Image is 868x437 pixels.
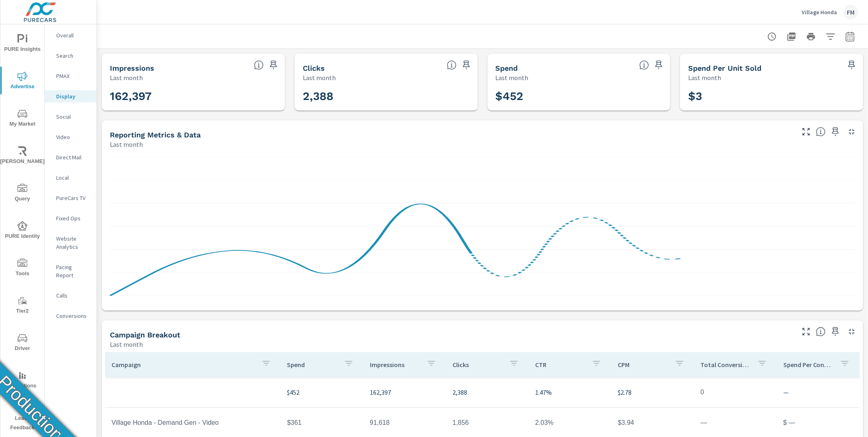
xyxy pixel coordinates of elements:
[453,361,503,369] p: Clicks
[845,125,858,138] button: Minimize Widget
[110,339,143,349] p: Last month
[783,28,800,45] button: "Export Report to PDF"
[844,5,858,20] div: FM
[694,413,777,433] td: —
[110,330,180,339] h5: Campaign Breakout
[56,214,90,222] p: Fixed Ops
[45,111,96,123] div: Social
[56,235,90,251] p: Website Analytics
[303,73,336,83] p: Last month
[446,413,529,433] td: 1,856
[3,34,42,54] span: PURE Insights
[842,28,858,45] button: Select Date Range
[56,263,90,279] p: Pacing Report
[56,52,90,60] p: Search
[110,89,277,103] h3: 162,397
[803,28,819,45] button: Print Report
[45,90,96,102] div: Display
[45,310,96,322] div: Conversions
[496,64,518,72] h5: Spend
[45,261,96,281] div: Pacing Report
[56,113,90,121] p: Social
[639,60,649,70] span: The amount of money spent on advertising during the period.
[56,92,90,100] p: Display
[3,72,42,91] span: Advertise
[496,89,662,103] h3: $452
[45,212,96,224] div: Fixed Ops
[3,109,42,129] span: My Market
[618,361,668,369] p: CPM
[370,361,420,369] p: Impressions
[45,192,96,204] div: PureCars TV
[45,151,96,163] div: Direct Mail
[56,153,90,161] p: Direct Mail
[777,413,859,433] td: $ —
[112,361,255,369] p: Campaign
[303,64,325,72] h5: Clicks
[45,289,96,302] div: Calls
[45,172,96,184] div: Local
[45,50,96,62] div: Search
[3,333,42,353] span: Driver
[287,361,337,369] p: Spend
[45,29,96,41] div: Overall
[3,371,42,391] span: Operations
[3,221,42,241] span: PURE Identity
[110,73,143,83] p: Last month
[783,361,833,369] p: Spend Per Conversion
[688,64,761,72] h5: Spend Per Unit Sold
[110,139,143,149] p: Last month
[453,387,522,397] p: 2,388
[3,146,42,166] span: [PERSON_NAME]
[56,312,90,320] p: Conversions
[3,259,42,278] span: Tools
[816,127,826,137] span: Understand Display data over time and see how metrics compare to each other.
[816,327,826,337] span: This is a summary of Display performance results by campaign. Each column can be sorted.
[45,233,96,253] div: Website Analytics
[56,133,90,141] p: Video
[3,184,42,204] span: Query
[829,325,842,338] span: Save this to your personalized report
[45,131,96,143] div: Video
[535,361,585,369] p: CTR
[694,382,777,402] td: 0
[652,59,665,72] span: Save this to your personalized report
[281,413,363,433] td: $361
[363,413,446,433] td: 91,618
[56,194,90,202] p: PureCars TV
[845,59,858,72] span: Save this to your personalized report
[529,413,611,433] td: 2.03%
[287,387,357,397] p: $452
[56,291,90,300] p: Calls
[110,64,154,72] h5: Impressions
[822,28,839,45] button: Apply Filters
[688,89,855,103] h3: $3
[535,387,605,397] p: 1.47%
[701,361,751,369] p: Total Conversions
[0,24,44,436] div: nav menu
[56,31,90,39] p: Overall
[611,413,694,433] td: $3.94
[56,72,90,80] p: PMAX
[802,9,837,16] p: Village Honda
[688,73,721,83] p: Last month
[845,325,858,338] button: Minimize Widget
[3,296,42,316] span: Tier2
[105,413,281,433] td: Village Honda - Demand Gen - Video
[110,130,201,139] h5: Reporting Metrics & Data
[370,387,439,397] p: 162,397
[800,325,813,338] button: Make Fullscreen
[447,60,457,70] span: The number of times an ad was clicked by a consumer.
[783,387,853,397] p: —
[496,73,529,83] p: Last month
[45,70,96,82] div: PMAX
[254,60,264,70] span: The number of times an ad was shown on your behalf.
[56,174,90,182] p: Local
[829,125,842,138] span: Save this to your personalized report
[800,125,813,138] button: Make Fullscreen
[3,403,42,433] span: Leave Feedback
[460,59,473,72] span: Save this to your personalized report
[303,89,470,103] h3: 2,388
[267,59,280,72] span: Save this to your personalized report
[618,387,687,397] p: $2.78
